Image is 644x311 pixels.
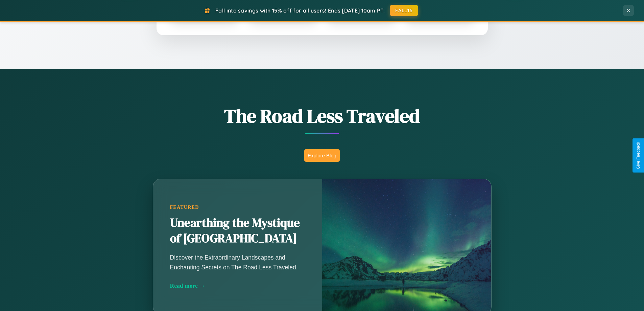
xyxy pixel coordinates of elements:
div: Give Feedback [636,142,641,169]
button: FALL15 [390,5,418,16]
h1: The Road Less Traveled [119,103,525,129]
span: Fall into savings with 15% off for all users! Ends [DATE] 10am PT. [215,7,385,14]
div: Featured [170,204,305,210]
div: Read more → [170,282,305,289]
h2: Unearthing the Mystique of [GEOGRAPHIC_DATA] [170,215,305,246]
button: Explore Blog [304,149,340,162]
p: Discover the Extraordinary Landscapes and Enchanting Secrets on The Road Less Traveled. [170,253,305,272]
